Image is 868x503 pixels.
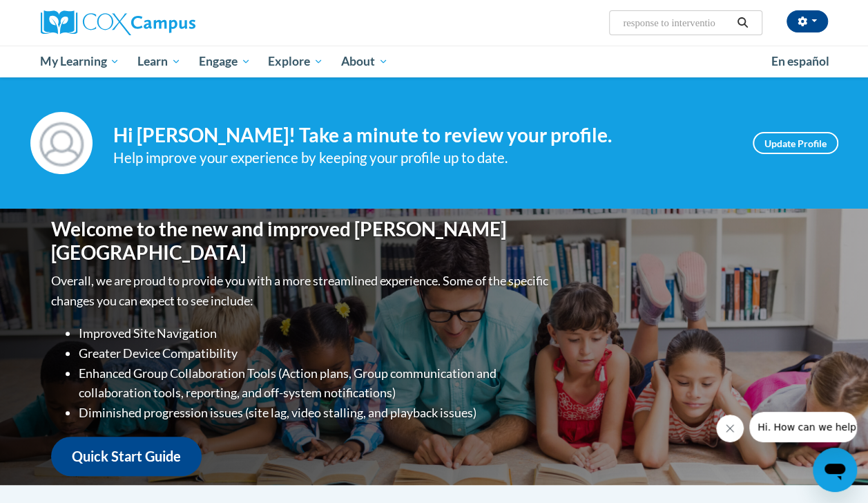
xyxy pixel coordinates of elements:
[51,437,202,476] a: Quick Start Guide
[41,10,195,35] img: Cox Campus
[749,412,857,442] iframe: Message from company
[753,132,838,154] a: Update Profile
[79,323,552,343] li: Improved Site Navigation
[30,46,838,77] div: Main menu
[787,10,828,32] button: Account Settings
[79,363,552,404] li: Enhanced Group Collaboration Tools (Action plans, Group communication and collaboration tools, re...
[268,53,323,70] span: Explore
[732,15,753,31] button: Search
[716,415,744,442] iframe: Close message
[621,15,732,31] input: Search Courses
[79,343,552,363] li: Greater Device Compatibility
[40,53,119,70] span: My Learning
[8,10,112,21] span: Hi. How can we help?
[137,53,181,70] span: Learn
[51,218,552,264] h1: Welcome to the new and improved [PERSON_NAME][GEOGRAPHIC_DATA]
[199,53,251,70] span: Engage
[51,271,552,311] p: Overall, we are proud to provide you with a more streamlined experience. Some of the specific cha...
[771,54,829,68] span: En español
[113,146,732,169] div: Help improve your experience by keeping your profile up to date.
[128,46,190,77] a: Learn
[341,53,388,70] span: About
[259,46,332,77] a: Explore
[30,112,93,174] img: Profile Image
[190,46,260,77] a: Engage
[813,448,857,492] iframe: Button to launch messaging window
[113,124,732,147] h4: Hi [PERSON_NAME]! Take a minute to review your profile.
[762,47,838,76] a: En español
[32,46,129,77] a: My Learning
[79,403,552,423] li: Diminished progression issues (site lag, video stalling, and playback issues)
[41,10,289,35] a: Cox Campus
[332,46,397,77] a: About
